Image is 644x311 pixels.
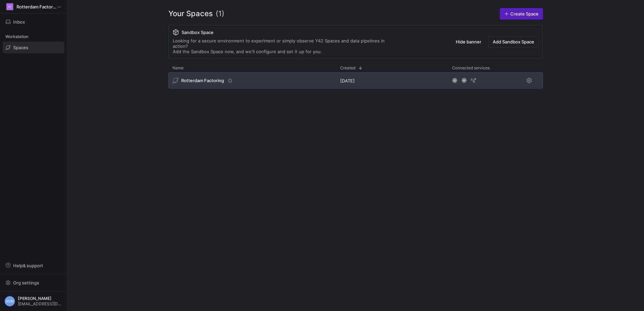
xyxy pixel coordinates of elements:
[510,11,539,16] span: Create Space
[182,30,214,35] span: Sandbox Space
[3,42,64,53] a: Spaces
[3,16,64,28] button: Inbox
[18,296,63,301] span: [PERSON_NAME]
[13,263,43,268] span: Help & support
[168,8,213,20] span: Your Spaces
[13,280,39,285] span: Org settings
[340,78,355,83] span: [DATE]
[456,39,481,44] span: Hide banner
[3,281,64,286] a: Org settings
[13,19,25,25] span: Inbox
[493,39,534,44] span: Add Sandbox Space
[181,78,224,83] span: Rotterdam Factoring
[3,32,64,42] div: Workstation
[452,66,490,70] span: Connected services
[4,296,15,307] div: RVM
[488,36,539,47] button: Add Sandbox Space
[173,38,398,54] div: Looking for a secure environment to experiment or simply observe Y42 Spaces and data pipelines in...
[17,4,57,9] span: Rotterdam Factoring (Enjins)
[3,294,64,308] button: RVM[PERSON_NAME][EMAIL_ADDRESS][DOMAIN_NAME]
[3,277,64,288] button: Org settings
[18,302,63,306] span: [EMAIL_ADDRESS][DOMAIN_NAME]
[168,72,543,91] div: Press SPACE to select this row.
[500,8,543,20] a: Create Space
[451,36,486,47] button: Hide banner
[13,45,28,50] span: Spaces
[6,3,13,10] div: RF(
[172,66,184,70] span: Name
[340,66,355,70] span: Created
[3,260,64,271] button: Help& support
[216,8,224,20] span: (1)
